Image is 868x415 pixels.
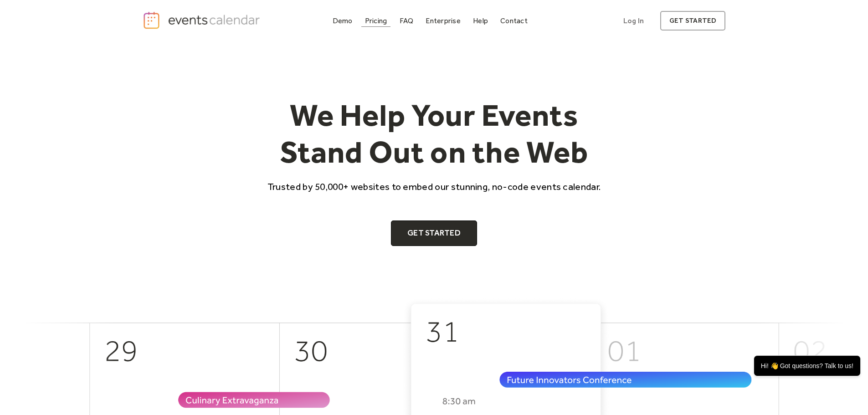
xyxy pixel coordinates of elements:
div: Pricing [365,18,387,23]
div: Enterprise [426,18,460,23]
div: FAQ [400,18,414,23]
a: Enterprise [422,15,464,27]
a: FAQ [396,15,417,27]
a: Get Started [391,220,477,246]
a: Contact [497,15,531,27]
a: get started [660,11,725,31]
a: Pricing [361,15,391,27]
a: home [143,11,263,30]
p: Trusted by 50,000+ websites to embed our stunning, no-code events calendar. [259,180,609,193]
a: Help [469,15,492,27]
h1: We Help Your Events Stand Out on the Web [259,97,609,171]
a: Demo [329,15,356,27]
div: Demo [333,18,353,23]
a: Log In [614,11,653,31]
div: Help [473,18,488,23]
div: Contact [500,18,528,23]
